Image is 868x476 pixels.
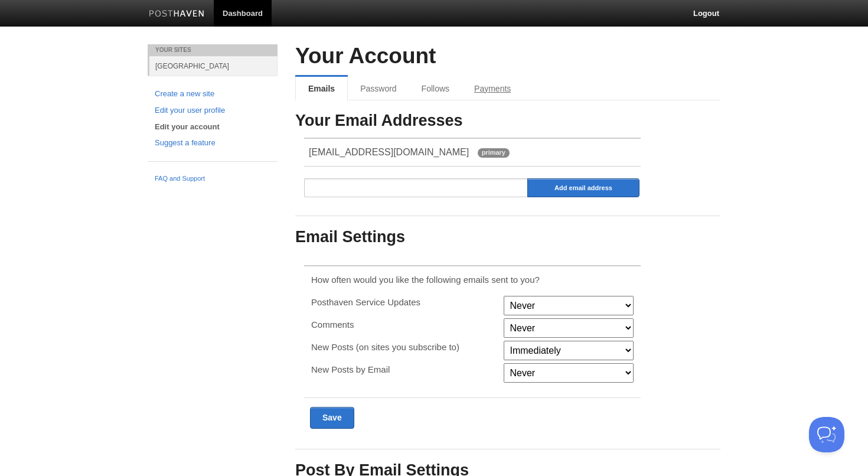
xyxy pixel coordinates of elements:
[148,44,278,56] li: Your Sites
[311,363,496,376] p: New Posts by Email
[155,105,270,117] a: Edit your user profile
[295,112,720,130] h3: Your Email Addresses
[311,296,496,308] p: Posthaven Service Updates
[309,147,469,157] span: [EMAIL_ADDRESS][DOMAIN_NAME]
[311,273,634,286] p: How often would you like the following emails sent to you?
[155,88,270,100] a: Create a new site
[809,417,844,452] iframe: Help Scout Beacon - Open
[462,77,523,100] a: Payments
[149,56,278,76] a: [GEOGRAPHIC_DATA]
[295,44,720,69] h2: Your Account
[527,178,639,197] input: Add email address
[149,10,205,19] img: Posthaven-bar
[348,77,409,100] a: Password
[155,121,270,133] a: Edit your account
[155,174,270,184] a: FAQ and Support
[311,318,496,331] p: Comments
[310,407,354,429] input: Save
[478,148,510,158] span: primary
[155,137,270,149] a: Suggest a feature
[295,77,348,100] a: Emails
[295,229,720,246] h3: Email Settings
[409,77,462,100] a: Follows
[311,341,496,353] p: New Posts (on sites you subscribe to)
